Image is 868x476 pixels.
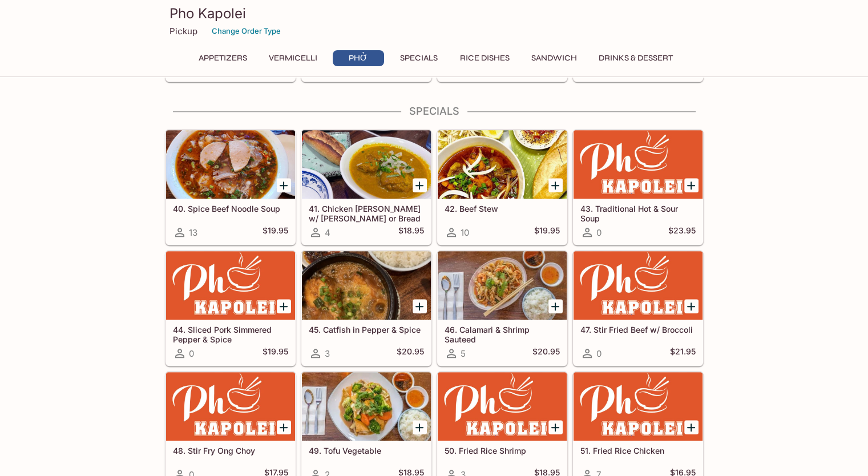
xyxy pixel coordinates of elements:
[580,325,696,334] h5: 47. Stir Fried Beef w/ Broccoli
[173,204,288,213] h5: 40. Spice Beef Noodle Soup
[165,105,704,118] h4: Specials
[684,178,699,192] button: Add 43. Traditional Hot & Sour Soup
[207,22,286,40] button: Change Order Type
[413,299,427,313] button: Add 45. Catfish in Pepper & Spice
[301,130,431,245] a: 41. Chicken [PERSON_NAME] w/ [PERSON_NAME] or Bread4$18.95
[393,50,445,66] button: Specials
[263,50,324,66] button: Vermicelli
[684,299,699,313] button: Add 47. Stir Fried Beef w/ Broccoli
[413,420,427,434] button: Add 49. Tofu Vegetable
[461,348,466,359] span: 5
[574,372,703,441] div: 51. Fried Rice Chicken
[166,130,295,199] div: 40. Spice Beef Noodle Soup
[189,227,197,238] span: 13
[437,251,567,366] a: 46. Calamari & Shrimp Sauteed5$20.95
[165,130,296,245] a: 40. Spice Beef Noodle Soup13$19.95
[580,204,696,223] h5: 43. Traditional Hot & Sour Soup
[192,50,253,66] button: Appetizers
[445,204,560,213] h5: 42. Beef Stew
[325,227,330,238] span: 4
[165,251,296,366] a: 44. Sliced Pork Simmered Pepper & Spice0$19.95
[574,251,703,320] div: 47. Stir Fried Beef w/ Broccoli
[592,50,679,66] button: Drinks & Dessert
[169,26,197,37] p: Pickup
[263,346,288,360] h5: $19.95
[277,178,291,192] button: Add 40. Spice Beef Noodle Soup
[277,420,291,434] button: Add 48. Stir Fry Ong Choy
[398,225,424,239] h5: $18.95
[413,178,427,192] button: Add 41. Chicken curry w/ Rice or Bread
[548,420,563,434] button: Add 50. Fried Rice Shrimp
[333,50,384,66] button: Phở
[596,348,601,359] span: 0
[169,5,699,22] h3: Pho Kapolei
[166,372,295,441] div: 48. Stir Fry Ong Choy
[438,130,567,199] div: 42. Beef Stew
[189,348,194,359] span: 0
[684,420,699,434] button: Add 51. Fried Rice Chicken
[574,130,703,199] div: 43. Traditional Hot & Sour Soup
[173,446,288,455] h5: 48. Stir Fry Ong Choy
[573,251,703,366] a: 47. Stir Fried Beef w/ Broccoli0$21.95
[301,251,431,366] a: 45. Catfish in Pepper & Spice3$20.95
[445,325,560,344] h5: 46. Calamari & Shrimp Sauteed
[309,204,424,223] h5: 41. Chicken [PERSON_NAME] w/ [PERSON_NAME] or Bread
[302,251,431,320] div: 45. Catfish in Pepper & Spice
[454,50,516,66] button: Rice Dishes
[397,346,424,360] h5: $20.95
[437,130,567,245] a: 42. Beef Stew10$19.95
[534,225,560,239] h5: $19.95
[325,348,330,359] span: 3
[173,325,288,344] h5: 44. Sliced Pork Simmered Pepper & Spice
[532,346,560,360] h5: $20.95
[668,225,696,239] h5: $23.95
[302,130,431,199] div: 41. Chicken curry w/ Rice or Bread
[670,346,696,360] h5: $21.95
[438,251,567,320] div: 46. Calamari & Shrimp Sauteed
[277,299,291,313] button: Add 44. Sliced Pork Simmered Pepper & Spice
[309,325,424,334] h5: 45. Catfish in Pepper & Spice
[461,227,469,238] span: 10
[573,130,703,245] a: 43. Traditional Hot & Sour Soup0$23.95
[548,299,563,313] button: Add 46. Calamari & Shrimp Sauteed
[596,227,601,238] span: 0
[548,178,563,192] button: Add 42. Beef Stew
[445,446,560,455] h5: 50. Fried Rice Shrimp
[166,251,295,320] div: 44. Sliced Pork Simmered Pepper & Spice
[580,446,696,455] h5: 51. Fried Rice Chicken
[309,446,424,455] h5: 49. Tofu Vegetable
[438,372,567,441] div: 50. Fried Rice Shrimp
[525,50,583,66] button: Sandwich
[263,225,288,239] h5: $19.95
[302,372,431,441] div: 49. Tofu Vegetable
